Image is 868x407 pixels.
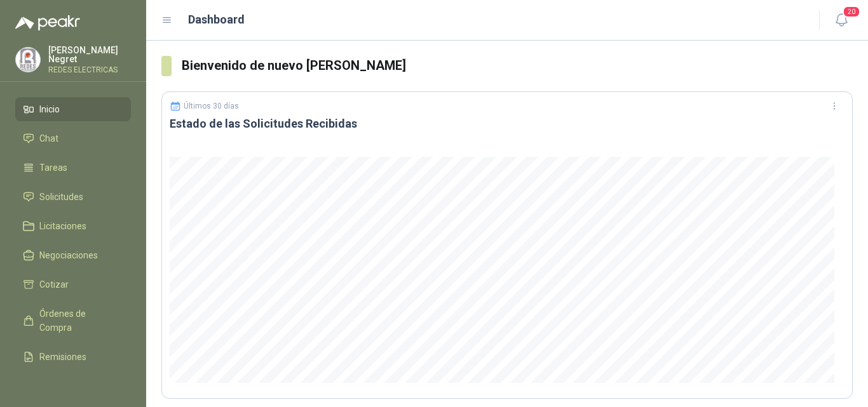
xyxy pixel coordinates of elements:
[48,46,131,63] p: [PERSON_NAME] Negret
[15,15,80,30] img: Logo peakr
[15,126,131,150] a: Chat
[39,102,60,116] span: Inicio
[830,9,853,32] button: 20
[39,350,86,364] span: Remisiones
[15,243,131,267] a: Negociaciones
[15,374,131,398] a: Configuración
[15,272,131,297] a: Cotizar
[15,156,131,180] a: Tareas
[39,248,98,262] span: Negociaciones
[843,6,860,18] span: 20
[15,302,131,340] a: Órdenes de Compra
[184,102,239,110] p: Últimos 30 días
[188,11,245,29] h1: Dashboard
[39,131,58,145] span: Chat
[15,345,131,369] a: Remisiones
[182,56,853,76] h3: Bienvenido de nuevo [PERSON_NAME]
[15,214,131,238] a: Licitaciones
[39,219,86,233] span: Licitaciones
[39,190,83,204] span: Solicitudes
[15,185,131,209] a: Solicitudes
[15,97,131,121] a: Inicio
[170,116,844,131] h3: Estado de las Solicitudes Recibidas
[16,48,40,72] img: Company Logo
[39,161,67,175] span: Tareas
[39,277,69,291] span: Cotizar
[48,66,131,74] p: REDES ELECTRICAS
[39,307,119,335] span: Órdenes de Compra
